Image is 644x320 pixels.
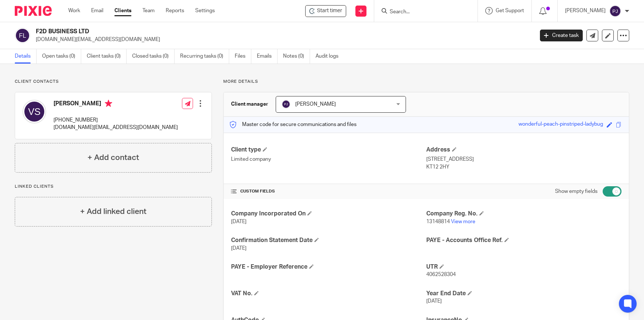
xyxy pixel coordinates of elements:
a: Audit logs [316,49,344,64]
h4: Confirmation Statement Date [231,236,426,244]
h4: Company Incorporated On [231,210,426,218]
h4: UTR [426,263,621,271]
p: [PHONE_NUMBER] [54,116,178,124]
h4: + Add contact [87,152,139,163]
span: [DATE] [231,219,247,224]
span: [DATE] [426,299,442,304]
i: Primary [105,100,112,107]
h4: + Add linked client [80,206,147,217]
p: [PERSON_NAME] [565,7,606,14]
h4: CUSTOM FIELDS [231,188,426,194]
p: More details [223,79,629,85]
span: Start timer [317,7,342,15]
a: Open tasks (0) [42,49,81,64]
img: svg%3E [15,28,30,43]
img: svg%3E [23,100,46,123]
a: Reports [166,7,184,14]
a: Settings [195,7,215,14]
input: Search [389,9,455,16]
h4: Address [426,146,621,154]
img: Pixie [15,6,52,16]
a: Details [15,49,37,64]
p: [STREET_ADDRESS] [426,156,621,163]
h4: VAT No. [231,290,426,297]
a: Work [68,7,80,14]
a: Closed tasks (0) [132,49,175,64]
a: Client tasks (0) [87,49,127,64]
p: Linked clients [15,184,212,190]
a: Create task [540,30,583,41]
p: Client contacts [15,79,212,85]
span: 13148814 [426,219,450,224]
h4: PAYE - Accounts Office Ref. [426,236,621,244]
p: KT12 2HY [426,163,621,171]
div: wonderful-peach-pinstriped-ladybug [519,120,603,129]
a: Recurring tasks (0) [180,49,229,64]
p: Limited company [231,156,426,163]
a: Email [91,7,103,14]
label: Show empty fields [555,188,597,195]
a: Files [235,49,251,64]
span: [DATE] [231,246,247,251]
a: Team [142,7,155,14]
div: F2D BUSINESS LTD [305,5,346,17]
h2: F2D BUSINESS LTD [36,28,430,35]
span: Get Support [496,8,524,13]
a: View more [451,219,475,224]
h4: Company Reg. No. [426,210,621,218]
img: svg%3E [609,5,621,17]
span: [PERSON_NAME] [295,102,336,107]
p: Master code for secure communications and files [229,121,357,128]
h3: Client manager [231,101,268,108]
span: 4062528304 [426,272,456,277]
h4: PAYE - Employer Reference [231,263,426,271]
a: Notes (0) [283,49,310,64]
h4: Year End Date [426,290,621,297]
p: [DOMAIN_NAME][EMAIL_ADDRESS][DOMAIN_NAME] [36,36,529,43]
a: Clients [114,7,131,14]
a: Emails [257,49,278,64]
h4: Client type [231,146,426,154]
h4: [PERSON_NAME] [54,100,178,109]
p: [DOMAIN_NAME][EMAIL_ADDRESS][DOMAIN_NAME] [54,124,178,131]
img: svg%3E [282,100,290,109]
